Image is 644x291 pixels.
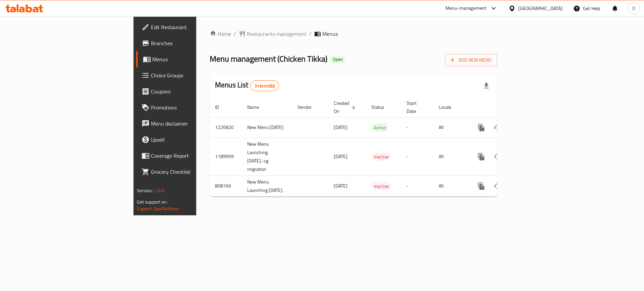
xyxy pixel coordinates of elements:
[137,204,179,213] a: Support.OpsPlatform
[137,198,168,206] span: Get support on:
[401,138,433,175] td: -
[151,39,236,47] span: Branches
[298,103,320,111] span: Vendor
[247,30,307,38] span: Restaurants management
[518,5,562,12] div: [GEOGRAPHIC_DATA]
[151,71,236,79] span: Choice Groups
[136,35,241,51] a: Branches
[473,149,489,165] button: more
[242,138,292,175] td: New Menu Launching [DATE].-cg migration
[330,56,345,64] div: Open
[371,153,391,161] span: Inactive
[433,138,468,175] td: All
[334,152,347,161] span: [DATE]
[239,30,307,38] a: Restaurants management
[210,51,327,66] span: Menu management ( Chicken Tikka )
[334,99,358,115] span: Created On
[215,80,279,91] h2: Menus List
[489,149,505,165] button: Change Status
[330,57,345,62] span: Open
[489,178,505,194] button: Change Status
[371,183,391,190] span: Inactive
[439,103,460,111] span: Locale
[136,51,241,67] a: Menus
[151,103,236,112] span: Promotions
[242,117,292,138] td: New Menu [DATE]
[136,67,241,83] a: Choice Groups
[401,117,433,138] td: -
[433,175,468,197] td: All
[210,97,543,197] table: enhanced table
[215,103,228,111] span: ID
[309,30,312,38] li: /
[247,103,268,111] span: Name
[632,5,635,12] span: D
[334,123,347,132] span: [DATE]
[450,56,492,64] span: Add New Menu
[137,186,153,195] span: Version:
[371,103,393,111] span: Status
[468,97,543,118] th: Actions
[136,132,241,148] a: Upsell
[136,148,241,164] a: Coverage Report
[401,175,433,197] td: -
[489,120,505,136] button: Change Status
[242,175,292,197] td: New Menu Launching [DATE].
[334,181,347,190] span: [DATE]
[154,186,165,195] span: 1.0.0
[136,19,241,35] a: Edit Restaurant
[136,83,241,99] a: Coupons
[151,136,236,144] span: Upsell
[433,117,468,138] td: All
[473,120,489,136] button: more
[407,99,425,115] span: Start Date
[136,99,241,116] a: Promotions
[251,83,279,89] span: 3 record(s)
[151,152,236,160] span: Coverage Report
[478,78,494,94] div: Export file
[151,168,236,176] span: Grocery Checklist
[445,54,497,66] button: Add New Menu
[151,120,236,128] span: Menu disclaimer
[371,124,388,132] span: Active
[136,164,241,180] a: Grocery Checklist
[473,178,489,194] button: more
[152,55,236,63] span: Menus
[322,30,338,38] span: Menus
[210,30,497,38] nav: breadcrumb
[136,116,241,132] a: Menu disclaimer
[151,87,236,95] span: Coupons
[151,23,236,31] span: Edit Restaurant
[445,4,487,12] div: Menu-management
